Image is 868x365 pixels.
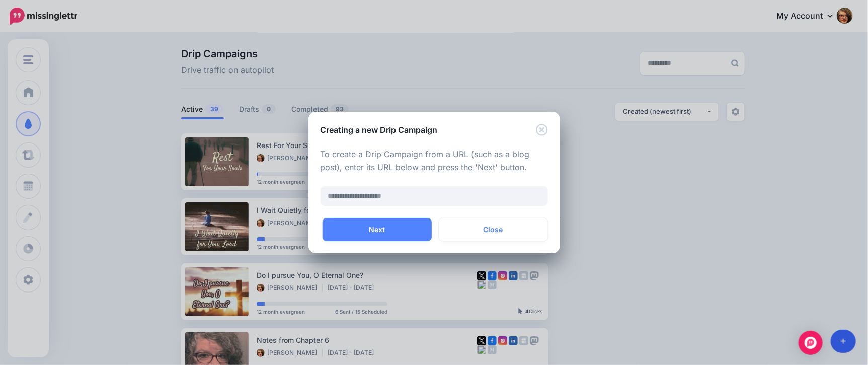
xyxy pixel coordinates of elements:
button: Next [323,218,432,241]
h5: Creating a new Drip Campaign [321,124,438,136]
button: Close [439,218,548,241]
button: Close [536,124,548,136]
div: Open Intercom Messenger [799,331,823,355]
p: To create a Drip Campaign from a URL (such as a blog post), enter its URL below and press the 'Ne... [321,148,548,174]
